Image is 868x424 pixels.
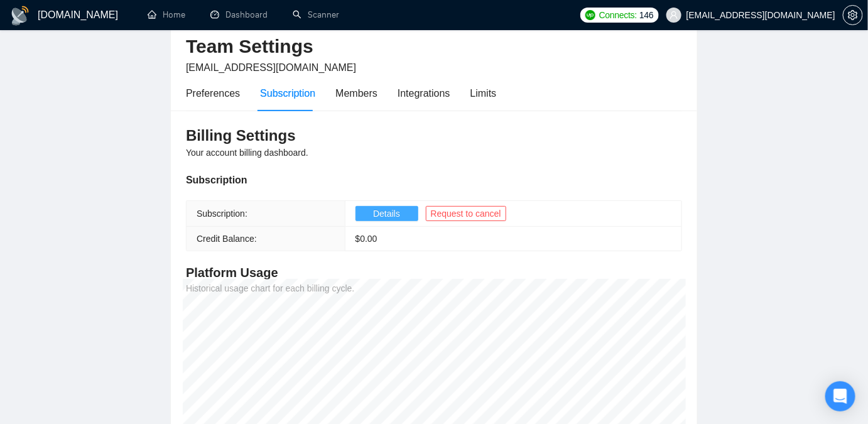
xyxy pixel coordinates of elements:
[186,34,682,60] h2: Team Settings
[197,234,257,244] span: Credit Balance:
[335,85,377,101] div: Members
[844,10,862,20] span: setting
[470,85,497,101] div: Limits
[843,5,863,25] button: setting
[373,207,400,220] span: Details
[825,381,855,411] div: Open Intercom Messenger
[355,234,377,244] span: $ 0.00
[426,206,506,221] button: Request to cancel
[293,9,339,20] a: searchScanner
[599,8,637,22] span: Connects:
[210,9,268,20] a: dashboardDashboard
[260,85,315,101] div: Subscription
[186,148,308,158] span: Your account billing dashboard.
[197,209,247,219] span: Subscription:
[585,10,595,20] img: upwork-logo.png
[355,206,418,221] button: Details
[10,6,30,26] img: logo
[148,9,185,20] a: homeHome
[431,207,501,220] span: Request to cancel
[186,62,356,73] span: [EMAIL_ADDRESS][DOMAIN_NAME]
[398,85,450,101] div: Integrations
[843,10,863,20] a: setting
[186,126,682,146] h3: Billing Settings
[639,8,653,22] span: 146
[186,264,682,281] h4: Platform Usage
[186,172,682,188] div: Subscription
[670,11,678,19] span: user
[186,85,240,101] div: Preferences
